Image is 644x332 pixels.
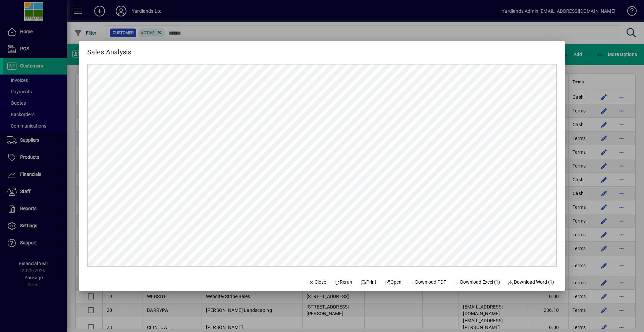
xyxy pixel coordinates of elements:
span: Download Word (1) [508,279,554,286]
span: Download Excel (1) [454,279,500,286]
span: Close [309,279,326,286]
span: Rerun [334,279,353,286]
span: Print [360,279,376,286]
a: Download PDF [407,276,449,288]
span: Download PDF [410,279,446,286]
button: Close [306,276,329,288]
span: Open [384,279,401,286]
button: Download Word (1) [505,276,557,288]
button: Print [358,276,379,288]
h2: Sales Analysis [79,41,140,57]
button: Download Excel (1) [451,276,503,288]
a: Open [382,276,404,288]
